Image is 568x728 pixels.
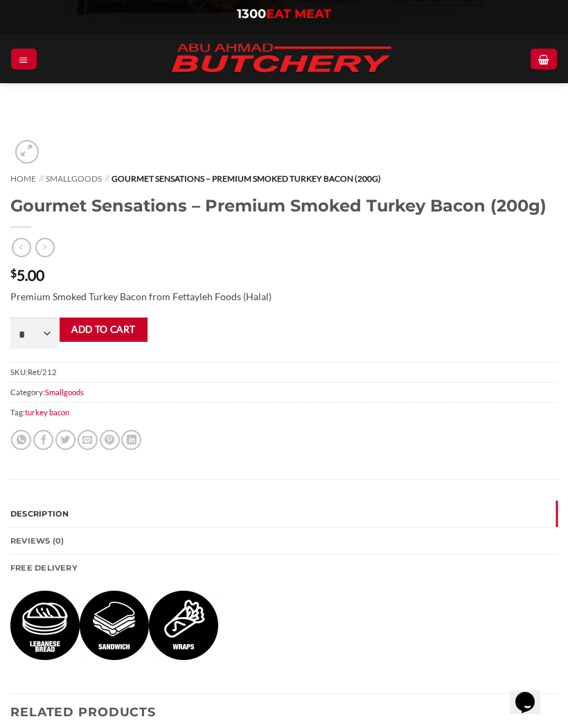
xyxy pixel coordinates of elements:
[10,266,44,284] bdi: 5.00
[510,673,554,714] iframe: chat widget
[33,430,53,450] a: Share on Facebook
[237,6,266,21] span: 1300
[105,173,109,184] span: //
[78,430,98,450] a: Email to a Friend
[10,528,558,554] a: Reviews (0)
[10,501,558,527] a: Description
[28,367,57,376] span: Ret/212
[80,591,149,660] img: Gourmet Sensations – Premium Smoked Turkey Bacon (200g)
[46,173,102,184] a: Smallgoods
[149,591,218,660] img: Gourmet Sensations – Premium Smoked Turkey Bacon (200g)
[39,173,44,184] span: //
[11,430,31,450] a: Share on WhatsApp
[10,555,558,581] a: FREE Delivery
[10,289,558,305] p: Premium Smoked Turkey Bacon from Fettayleh Foods (Halal)
[55,430,76,450] a: Share on Twitter
[35,238,54,257] a: Previous product
[112,173,381,184] span: Gourmet Sensations – Premium Smoked Turkey Bacon (200g)
[10,382,558,402] span: Category:
[121,430,141,450] a: Share on LinkedIn
[10,402,558,422] span: Tag:
[25,408,69,417] a: turkey bacon
[11,49,36,69] a: Menu
[10,591,80,660] img: Gourmet Sensations – Premium Smoked Turkey Bacon (200g)
[266,6,331,21] span: EAT MEAT
[15,140,39,164] a: Zoom
[10,268,17,279] span: $
[45,388,84,397] a: Smallgoods
[60,318,148,342] button: Add to cart
[531,49,556,69] a: View cart
[10,173,36,184] a: Home
[12,238,30,257] a: Next product
[100,430,120,450] a: Pin on Pinterest
[160,35,402,83] img: Abu Ahmad Butchery
[237,6,331,21] a: 1300EAT MEAT
[10,195,558,216] h1: Gourmet Sensations – Premium Smoked Turkey Bacon (200g)
[10,362,558,382] span: SKU:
